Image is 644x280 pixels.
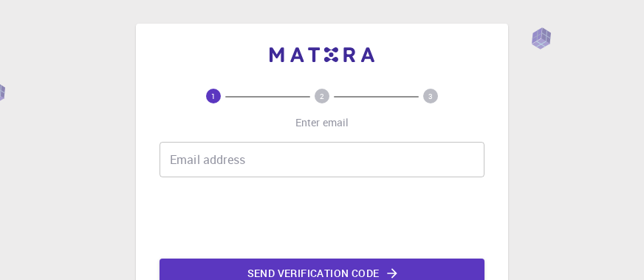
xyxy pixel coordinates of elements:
p: Enter email [295,115,349,130]
text: 3 [428,91,433,101]
text: 2 [320,91,324,101]
text: 1 [211,91,216,101]
iframe: reCAPTCHA [210,189,434,247]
